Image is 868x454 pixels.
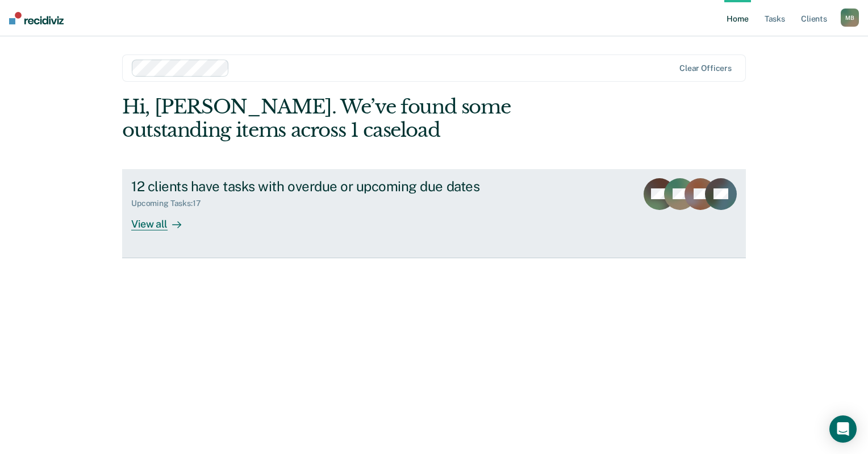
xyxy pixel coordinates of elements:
[679,64,732,73] div: Clear officers
[829,415,857,443] div: Open Intercom Messenger
[131,208,195,230] div: View all
[122,169,746,258] a: 12 clients have tasks with overdue or upcoming due datesUpcoming Tasks:17View all
[131,178,530,195] div: 12 clients have tasks with overdue or upcoming due dates
[131,199,210,208] div: Upcoming Tasks : 17
[9,12,64,24] img: Recidiviz
[122,95,621,142] div: Hi, [PERSON_NAME]. We’ve found some outstanding items across 1 caseload
[841,9,859,27] div: M B
[841,9,859,27] button: MB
